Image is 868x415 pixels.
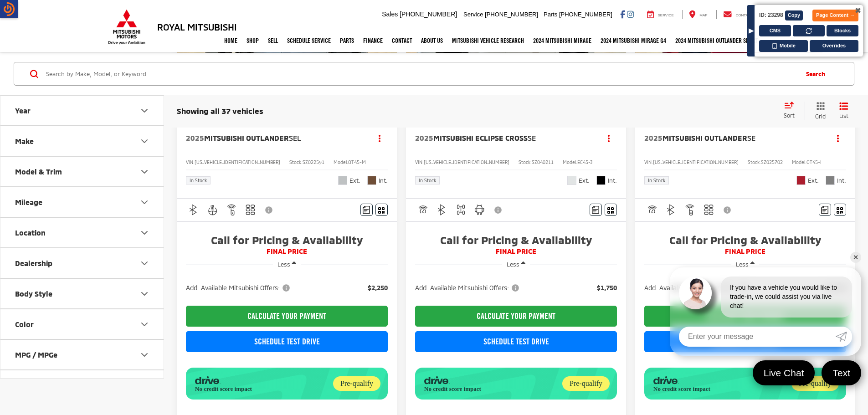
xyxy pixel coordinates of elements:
[761,159,783,165] span: SZ025702
[375,204,388,216] button: Window Sticker
[416,29,447,52] a: About Us
[282,29,335,52] a: Schedule Service: Opens in a new tab
[644,233,846,247] span: Call for Pricing & Availability
[627,10,634,18] a: Instagram: Click to visit our Instagram page
[759,11,783,19] span: ID: 23298
[792,159,806,165] span: Model:
[810,40,858,52] button: Overrides
[491,200,506,220] button: View Disclaimer
[819,204,831,216] button: Comments
[596,29,671,52] a: 2024 Mitsubishi Mirage G4
[303,159,324,165] span: SZ022591
[759,25,791,37] button: CMS
[195,159,280,165] span: [US_VEHICLE_IDENTIFICATION_NUMBER]
[720,200,735,220] button: View Disclaimer
[822,360,861,385] a: Text
[830,130,846,146] button: Actions
[139,166,150,177] div: Model & Trim
[106,9,147,45] img: Mitsubishi
[731,256,759,272] button: Less
[644,283,751,292] button: Add. Available Mitsubishi Offers:
[826,176,835,185] span: Light Gray
[15,259,52,267] div: Dealership
[703,204,714,215] img: 3rd Row Seating
[139,197,150,208] div: Mileage
[289,159,303,165] span: Stock:
[15,320,34,328] div: Color
[779,102,805,120] button: Select sort value
[372,130,388,146] button: Actions
[567,176,576,185] span: White Diamond
[186,331,388,352] a: Schedule Test Drive
[682,10,714,19] a: Map
[607,206,614,214] i: Window Sticker
[839,112,848,120] span: List
[759,40,808,52] button: Mobile
[188,204,199,215] img: Bluetooth®
[821,206,828,214] img: Comments
[4,2,15,16] img: dealeron-brandmark-export.png
[415,331,617,352] a: Schedule Test Drive
[648,178,665,183] span: In Stock
[15,137,34,145] div: Make
[748,159,761,165] span: Stock:
[519,159,532,165] span: Stock:
[753,360,815,385] a: Live Chat
[455,204,467,215] img: 4WD/AWD
[640,10,681,19] a: Service
[139,258,150,269] div: Dealership
[699,13,707,17] span: Map
[277,261,290,268] span: Less
[139,227,150,238] div: Location
[507,261,519,268] span: Less
[827,25,858,37] button: Blocks
[15,167,62,176] div: Model & Trim
[0,187,164,217] button: MileageMileage
[447,29,529,52] a: Mitsubishi Vehicle Research
[0,309,164,339] button: ColorColor
[379,176,388,185] span: Int.
[644,133,821,143] a: 2025Mitsubishi OutlanderSE
[644,159,653,165] span: VIN:
[220,29,242,52] a: Home
[837,176,846,185] span: Int.
[262,200,277,220] button: View Disclaimer
[646,204,657,215] img: Adaptive Cruise Control
[784,112,795,118] span: Sort
[226,204,237,215] img: Remote Start
[597,283,617,292] span: $1,750
[186,233,388,247] span: Call for Pricing & Availability
[608,176,617,185] span: Int.
[808,176,819,185] span: Ext.
[559,11,612,18] span: [PHONE_NUMBER]
[415,306,617,327] : CALCULATE YOUR PAYMENT
[387,29,416,52] a: Contact
[177,106,263,115] span: Showing all 37 vehicles
[0,157,164,186] button: Model & TrimModel & Trim
[684,204,696,215] img: Remote Start
[419,178,436,183] span: In Stock
[415,283,522,292] button: Add. Available Mitsubishi Offers:
[45,63,797,85] form: Search by Make, Model, or Keyword
[400,10,457,18] span: [PHONE_NUMBER]
[15,350,57,359] div: MPG / MPGe
[605,204,617,216] button: Window Sticker
[747,133,755,142] span: SE
[529,29,596,52] a: 2024 Mitsubishi Mirage
[415,159,424,165] span: VIN:
[436,204,447,215] img: Bluetooth®
[139,136,150,147] div: Make
[349,176,360,185] span: Ext.
[335,29,359,52] a: Parts: Opens in a new tab
[528,133,536,142] span: SE
[671,29,762,52] a: 2024 Mitsubishi Outlander SPORT
[544,11,557,18] span: Parts
[679,327,836,347] input: Enter your message
[601,130,617,146] button: Actions
[139,288,150,299] div: Body Style
[759,367,809,379] span: Live Chat
[415,233,617,247] span: Call for Pricing & Availability
[797,62,838,85] button: Search
[15,106,31,115] div: Year
[359,29,387,52] a: Finance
